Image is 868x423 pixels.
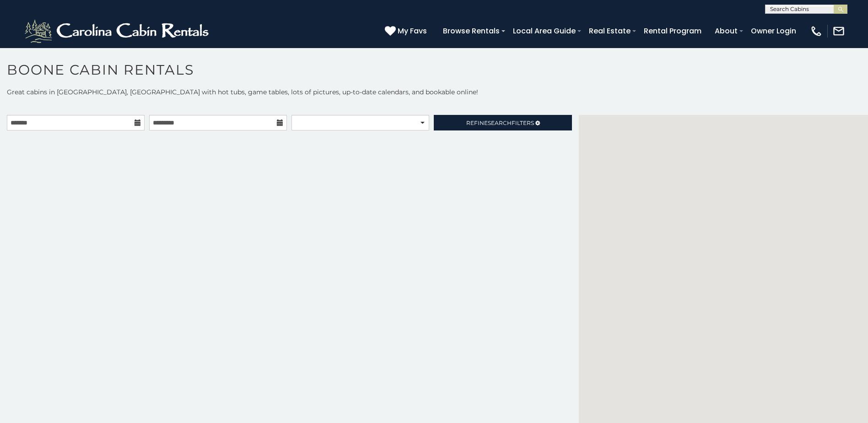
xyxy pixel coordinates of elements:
[438,23,504,39] a: Browse Rentals
[508,23,580,39] a: Local Area Guide
[385,25,429,37] a: My Favs
[488,119,512,126] span: Search
[398,25,427,37] span: My Favs
[23,17,213,45] img: White-1-2.png
[584,23,635,39] a: Real Estate
[434,115,571,130] a: RefineSearchFilters
[466,119,534,126] span: Refine Filters
[639,23,706,39] a: Rental Program
[810,25,823,38] img: phone-regular-white.png
[746,23,801,39] a: Owner Login
[832,25,845,38] img: mail-regular-white.png
[710,23,742,39] a: About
